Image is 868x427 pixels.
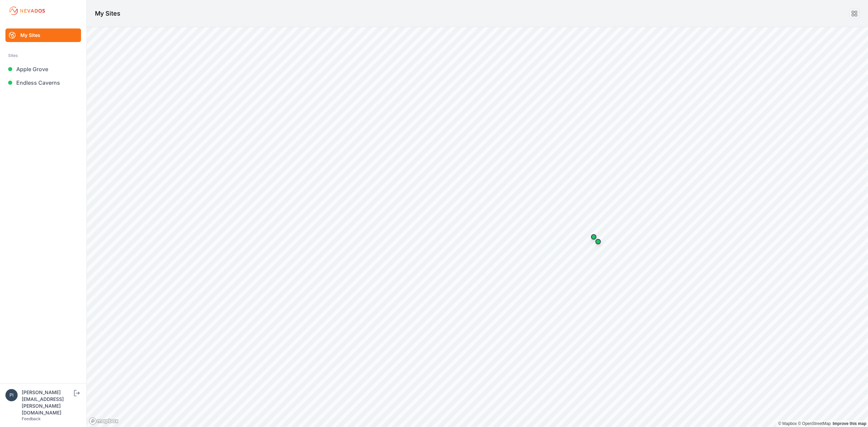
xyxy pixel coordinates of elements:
[5,76,81,89] a: Endless Caverns
[8,52,78,60] div: Sites
[798,421,831,426] a: OpenStreetMap
[5,62,81,76] a: Apple Grove
[95,9,120,18] h1: My Sites
[5,28,81,42] a: My Sites
[22,416,41,421] a: Feedback
[22,389,73,416] div: [PERSON_NAME][EMAIL_ADDRESS][PERSON_NAME][DOMAIN_NAME]
[5,389,18,401] img: piotr.kolodziejczyk@energix-group.com
[833,421,866,426] a: Map feedback
[8,5,46,16] img: Nevados
[778,421,797,426] a: Mapbox
[87,27,868,427] canvas: Map
[89,417,119,425] a: Mapbox logo
[587,230,600,244] div: Map marker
